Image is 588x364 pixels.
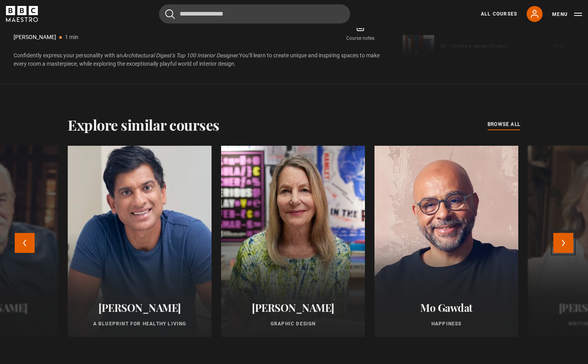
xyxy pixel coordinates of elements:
p: Confidently express your personality with an You’ll learn to create unique and inspiring spaces t... [14,51,383,68]
button: Submit the search query [165,9,175,19]
p: [PERSON_NAME] [14,33,56,41]
span: browse all [488,120,520,128]
a: [PERSON_NAME] A Blueprint for Healthy Living [68,146,212,337]
h2: Mo Gawdat [384,301,509,314]
a: [PERSON_NAME] Graphic Design [221,146,365,337]
p: A Blueprint for Healthy Living [77,320,202,327]
a: browse all [488,120,520,129]
h2: [PERSON_NAME] [77,301,202,314]
h2: Explore similar courses [68,116,220,133]
a: Mo Gawdat Happiness [374,146,518,337]
p: Happiness [384,320,509,327]
svg: BBC Maestro [6,6,38,22]
a: All Courses [481,10,517,18]
input: Search [159,4,350,23]
p: Graphic Design [231,320,355,327]
button: Toggle navigation [552,10,582,18]
h2: [PERSON_NAME] [231,301,355,314]
p: 1 min [65,33,78,41]
i: Architectural Digest’s Top 100 Interior Designer. [123,52,239,59]
a: Course notes [338,20,383,43]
